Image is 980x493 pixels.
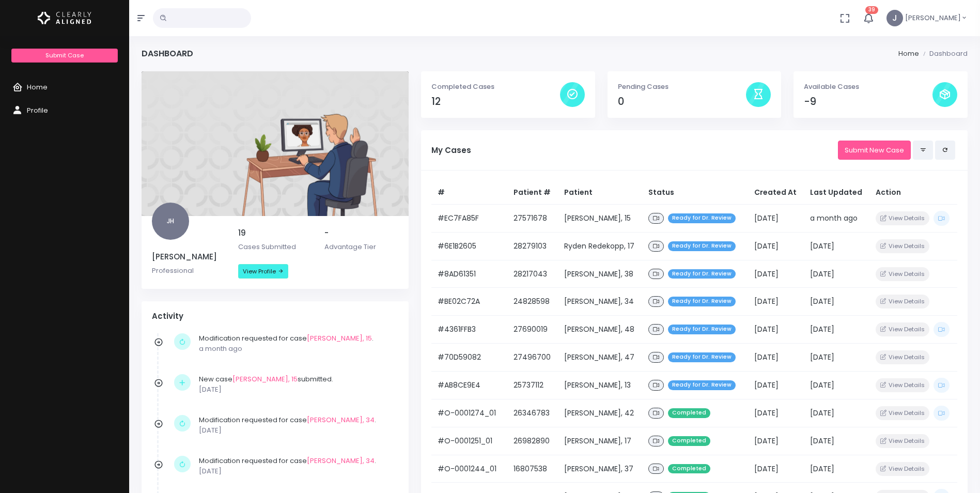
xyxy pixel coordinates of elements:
a: [PERSON_NAME], 15 [232,374,298,384]
h5: My Cases [431,146,838,155]
img: Logo Horizontal [38,7,91,29]
span: Ready for Dr. Review [668,380,736,390]
td: 27496700 [507,344,558,372]
h4: -9 [804,96,932,107]
td: #O-0001244_01 [431,455,507,483]
span: Submit Case [45,51,84,59]
button: View Details [876,322,929,336]
h4: Dashboard [142,49,193,58]
h4: Activity [152,312,398,321]
td: 28279103 [507,233,558,260]
h5: - [324,228,398,238]
span: Ready for Dr. Review [668,241,736,251]
td: [PERSON_NAME], 47 [558,344,642,372]
td: 25737112 [507,371,558,399]
td: 26982890 [507,427,558,455]
th: Created At [748,181,804,205]
span: Ready for Dr. Review [668,213,736,223]
span: JH [152,203,189,240]
th: # [431,181,507,205]
li: Dashboard [919,49,968,59]
td: [DATE] [748,344,804,372]
td: #6E1B2605 [431,233,507,260]
td: #BE02C72A [431,288,507,316]
td: 24828598 [507,288,558,316]
h4: 0 [618,96,746,107]
p: Pending Cases [618,82,746,92]
td: [PERSON_NAME], 15 [558,204,642,232]
th: Last Updated [804,181,870,205]
td: #70D59082 [431,344,507,372]
button: View Details [876,295,929,309]
p: Completed Cases [431,82,560,92]
a: [PERSON_NAME], 34 [307,415,375,425]
div: Modification requested for case . [199,415,393,435]
td: [DATE] [748,427,804,455]
button: View Details [876,462,929,476]
td: [DATE] [804,399,870,427]
span: Completed [668,408,710,418]
td: 27690019 [507,315,558,343]
span: Ready for Dr. Review [668,352,736,362]
h5: 19 [238,228,312,238]
td: #O-0001274_01 [431,399,507,427]
p: Advantage Tier [324,242,398,252]
p: Professional [152,266,226,276]
button: View Details [876,267,929,281]
td: [DATE] [804,427,870,455]
li: Home [898,49,919,59]
button: View Details [876,211,929,225]
a: [PERSON_NAME], 34 [307,456,375,466]
span: Home [27,82,48,92]
button: View Details [876,406,929,420]
span: Ready for Dr. Review [668,325,736,334]
td: [DATE] [748,233,804,260]
a: View Profile [238,264,288,279]
td: Ryden Redekopp, 17 [558,233,642,260]
td: [DATE] [748,204,804,232]
th: Patient # [507,181,558,205]
span: Ready for Dr. Review [668,269,736,279]
td: [PERSON_NAME], 37 [558,455,642,483]
td: [DATE] [748,371,804,399]
a: Submit New Case [838,141,911,160]
th: Action [869,181,957,205]
td: [DATE] [748,315,804,343]
button: View Details [876,378,929,392]
td: [DATE] [804,371,870,399]
td: [DATE] [804,260,870,288]
td: [DATE] [804,455,870,483]
td: [DATE] [748,455,804,483]
span: Profile [27,105,48,115]
td: [PERSON_NAME], 48 [558,315,642,343]
th: Status [642,181,748,205]
button: View Details [876,239,929,253]
p: [DATE] [199,384,393,395]
td: [PERSON_NAME], 34 [558,288,642,316]
td: #4361FFB3 [431,315,507,343]
span: [PERSON_NAME] [905,13,961,23]
p: a month ago [199,344,393,354]
td: #O-0001251_01 [431,427,507,455]
td: #EC7FA85F [431,204,507,232]
td: [DATE] [804,344,870,372]
span: Completed [668,436,710,446]
td: 27571678 [507,204,558,232]
td: #AB8CE9E4 [431,371,507,399]
span: 39 [865,6,878,14]
button: View Details [876,434,929,448]
td: 28217043 [507,260,558,288]
td: [DATE] [748,399,804,427]
td: 26346783 [507,399,558,427]
p: [DATE] [199,466,393,476]
span: Ready for Dr. Review [668,297,736,306]
td: [PERSON_NAME], 42 [558,399,642,427]
a: Submit Case [11,49,117,63]
td: 16807538 [507,455,558,483]
span: Completed [668,464,710,474]
p: [DATE] [199,425,393,436]
td: [DATE] [804,233,870,260]
td: [PERSON_NAME], 38 [558,260,642,288]
h5: [PERSON_NAME] [152,252,226,261]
